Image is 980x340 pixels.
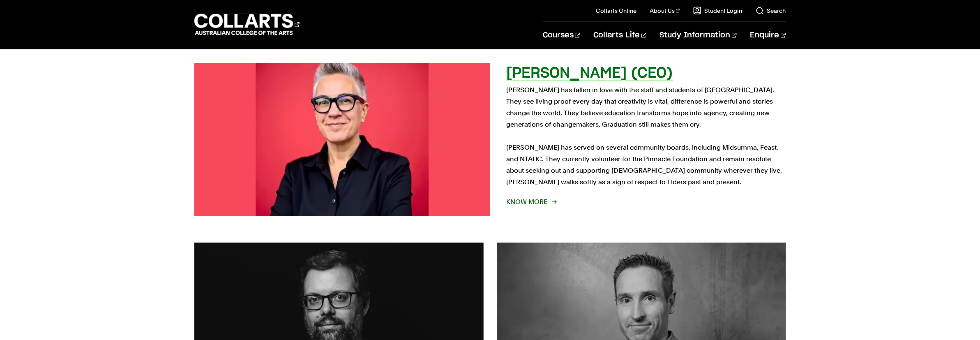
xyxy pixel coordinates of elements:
a: Student Login [693,7,742,15]
p: [PERSON_NAME] has fallen in love with the staff and students of [GEOGRAPHIC_DATA]. They see livin... [507,84,786,188]
a: Collarts Online [596,7,636,15]
a: Enquire [750,22,786,49]
a: Collarts Life [593,22,646,49]
a: Courses [543,22,580,49]
a: [PERSON_NAME] (CEO) [PERSON_NAME] has fallen in love with the staff and students of [GEOGRAPHIC_D... [194,63,786,216]
span: Know More [507,196,556,208]
a: About Us [650,7,680,15]
div: Go to homepage [194,13,300,36]
h2: [PERSON_NAME] (CEO) [507,66,673,81]
a: Study Information [659,22,737,49]
a: Search [756,7,786,15]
